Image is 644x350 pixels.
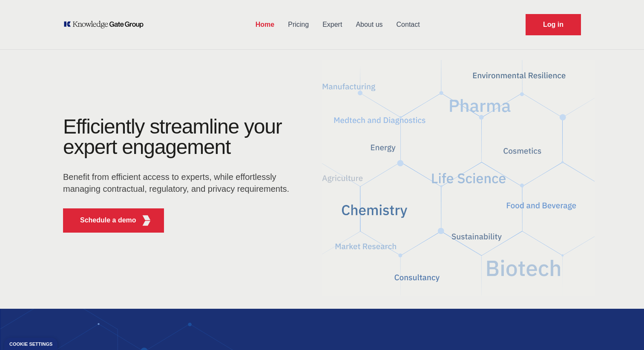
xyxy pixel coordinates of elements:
[322,55,595,300] img: KGG Fifth Element RED
[249,14,281,36] a: Home
[349,14,389,36] a: About us
[80,215,136,225] p: Schedule a demo
[390,14,427,36] a: Contact
[601,309,644,350] iframe: Chat Widget
[281,14,316,36] a: Pricing
[63,20,149,29] a: KOL Knowledge Platform: Talk to Key External Experts (KEE)
[316,14,349,36] a: Expert
[63,115,282,158] h1: Efficiently streamline your expert engagement
[9,342,52,347] div: Cookie settings
[63,171,295,195] p: Benefit from efficient access to experts, while effortlessly managing contractual, regulatory, an...
[141,215,152,226] img: KGG Fifth Element RED
[526,14,581,35] a: Request Demo
[63,208,164,233] button: Schedule a demoKGG Fifth Element RED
